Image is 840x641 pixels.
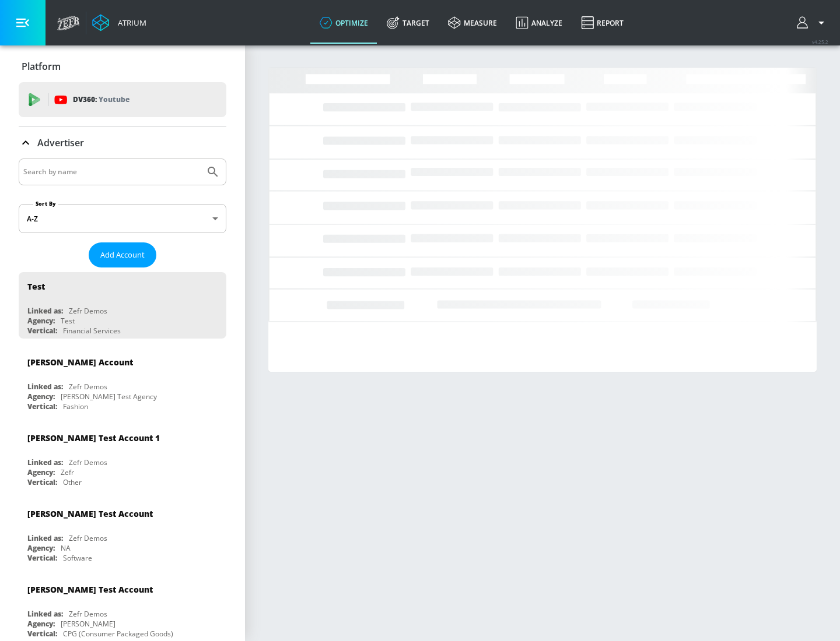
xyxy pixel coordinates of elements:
div: [PERSON_NAME] Test Account 1 [27,432,160,443]
div: Linked as: [27,306,63,316]
div: [PERSON_NAME] Account [27,357,133,368]
input: Search by name [23,164,200,179]
div: Zefr [61,467,74,477]
div: Test [61,316,75,326]
div: [PERSON_NAME] Test Account [27,584,153,595]
div: Platform [19,50,226,83]
div: DV360: Youtube [19,82,226,117]
div: [PERSON_NAME] Test Agency [61,392,157,401]
label: Sort By [33,200,58,207]
div: Other [63,477,82,487]
button: Add Account [89,242,156,267]
div: Linked as: [27,457,63,467]
div: A-Z [19,204,226,233]
div: Fashion [63,401,88,411]
div: Agency: [27,467,55,477]
a: measure [439,2,506,44]
p: Youtube [99,93,129,105]
div: Zefr Demos [69,382,107,392]
div: [PERSON_NAME] Test AccountLinked as:Zefr DemosAgency:NAVertical:Software [19,499,226,566]
div: Zefr Demos [69,609,107,619]
div: Atrium [113,17,146,28]
div: [PERSON_NAME] AccountLinked as:Zefr DemosAgency:[PERSON_NAME] Test AgencyVertical:Fashion [19,348,226,414]
div: [PERSON_NAME] Test Account 1Linked as:Zefr DemosAgency:ZefrVertical:Other [19,424,226,490]
div: Agency: [27,392,55,401]
a: Analyze [506,2,572,44]
a: optimize [310,2,377,44]
div: Vertical: [27,477,57,487]
div: CPG (Consumer Packaged Goods) [63,629,173,639]
div: [PERSON_NAME] Test Account [27,508,153,519]
p: Platform [22,60,61,73]
div: [PERSON_NAME] [61,619,116,629]
a: Report [572,2,633,44]
div: Agency: [27,543,55,553]
div: Agency: [27,619,55,629]
div: TestLinked as:Zefr DemosAgency:TestVertical:Financial Services [19,272,226,339]
div: Zefr Demos [69,533,107,543]
div: Vertical: [27,553,57,563]
div: Test [27,281,45,292]
a: Target [377,2,439,44]
div: Agency: [27,316,55,326]
p: Advertiser [37,136,84,149]
span: v 4.25.2 [812,38,828,45]
div: Vertical: [27,401,57,411]
div: Zefr Demos [69,457,107,467]
p: DV360: [73,93,129,106]
span: Add Account [100,248,145,262]
div: Advertiser [19,126,226,159]
a: Atrium [92,14,146,31]
div: Software [63,553,92,563]
div: Linked as: [27,609,63,619]
div: NA [61,543,71,553]
div: Financial Services [63,326,121,336]
div: Linked as: [27,382,63,392]
div: Vertical: [27,629,57,639]
div: Linked as: [27,533,63,543]
div: Vertical: [27,326,57,336]
div: Zefr Demos [69,306,107,316]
